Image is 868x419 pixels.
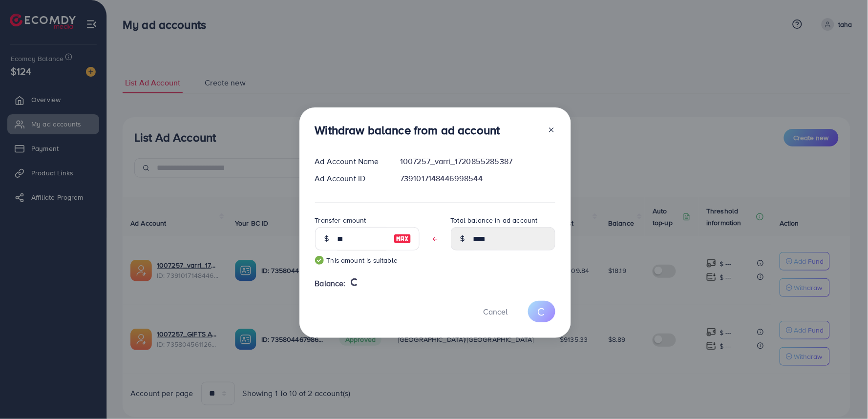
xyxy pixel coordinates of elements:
[392,156,563,167] div: 1007257_varri_1720855285387
[394,233,411,245] img: image
[315,256,324,265] img: guide
[392,173,563,184] div: 7391017148446998544
[315,215,366,225] label: Transfer amount
[307,173,393,184] div: Ad Account ID
[307,156,393,167] div: Ad Account Name
[315,278,346,289] span: Balance:
[484,306,508,317] span: Cancel
[451,215,538,225] label: Total balance in ad account
[315,255,420,265] small: This amount is suitable
[315,123,500,137] h3: Withdraw balance from ad account
[826,375,861,412] iframe: Chat
[471,301,520,322] button: Cancel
